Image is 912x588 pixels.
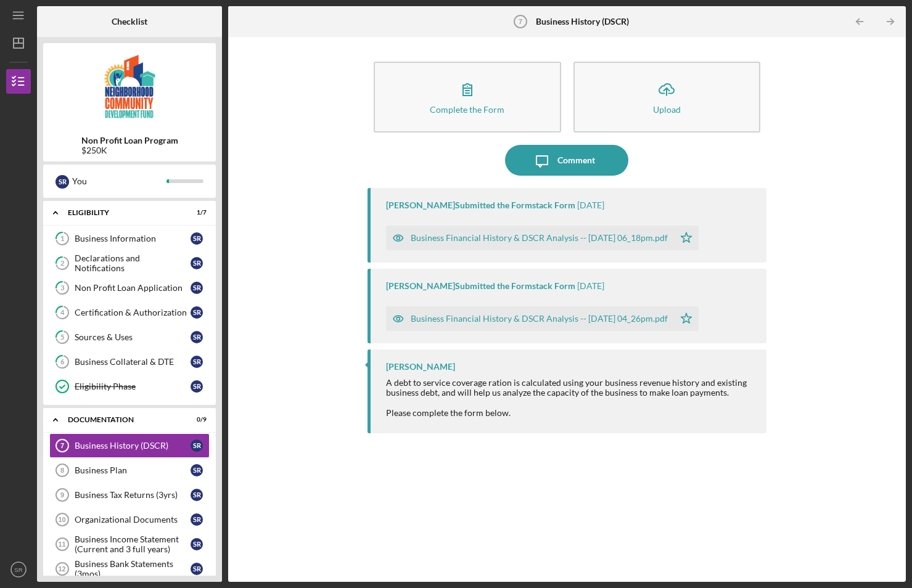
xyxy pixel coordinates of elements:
tspan: 11 [58,541,65,548]
text: SR [14,566,22,573]
div: A debt to service coverage ration is calculated using your business revenue history and existing ... [386,378,754,417]
div: $250K [81,145,178,155]
button: Business Financial History & DSCR Analysis -- [DATE] 04_26pm.pdf [386,306,699,331]
a: 2Declarations and NotificationsSR [49,251,210,276]
div: S R [191,356,203,368]
tspan: 3 [60,284,64,292]
div: Declarations and Notifications [75,253,191,273]
a: 5Sources & UsesSR [49,325,210,349]
tspan: 10 [58,516,65,523]
tspan: 12 [58,565,65,573]
div: S R [191,538,203,550]
div: Business Income Statement (Current and 3 full years) [75,534,191,554]
div: Business History (DSCR) [75,441,191,451]
tspan: 8 [60,467,64,474]
a: Eligibility PhaseSR [49,374,210,399]
div: Business Tax Returns (3yrs) [75,490,191,500]
div: Business Financial History & DSCR Analysis -- [DATE] 04_26pm.pdf [411,314,668,324]
a: 1Business InformationSR [49,226,210,251]
div: Non Profit Loan Application [75,283,191,293]
a: 9Business Tax Returns (3yrs)SR [49,483,210,507]
div: Organizational Documents [75,515,191,525]
div: Comment [557,145,595,176]
div: S R [191,306,203,319]
tspan: 6 [60,358,65,366]
button: SR [6,557,31,582]
a: 11Business Income Statement (Current and 3 full years)SR [49,532,210,557]
b: Business History (DSCR) [536,17,629,27]
a: 8Business PlanSR [49,458,210,483]
div: S R [191,464,203,476]
button: Complete the Form [374,62,561,133]
div: S R [191,439,203,452]
div: S R [55,175,69,189]
img: Product logo [43,49,216,123]
div: [PERSON_NAME] [386,362,455,372]
time: 2025-07-15 20:27 [577,281,604,291]
div: S R [191,380,203,393]
div: S R [191,331,203,343]
div: [PERSON_NAME] Submitted the Formstack Form [386,281,575,291]
div: Complete the Form [430,105,504,114]
a: 7Business History (DSCR)SR [49,433,210,458]
button: Upload [573,62,761,133]
button: Comment [505,145,628,176]
div: Business Financial History & DSCR Analysis -- [DATE] 06_18pm.pdf [411,233,668,243]
div: S R [191,257,203,269]
a: 3Non Profit Loan ApplicationSR [49,276,210,300]
div: Sources & Uses [75,332,191,342]
tspan: 5 [60,333,64,341]
a: 12Business Bank Statements (3mos)SR [49,557,210,581]
a: 6Business Collateral & DTESR [49,349,210,374]
div: S R [191,232,203,245]
div: [PERSON_NAME] Submitted the Formstack Form [386,200,575,210]
div: Documentation [68,416,176,423]
div: Eligibility [68,209,176,216]
div: Upload [653,105,681,114]
div: Business Plan [75,465,191,475]
tspan: 9 [60,491,64,499]
b: Checklist [112,17,147,27]
tspan: 1 [60,235,64,243]
div: 1 / 7 [184,209,207,216]
div: S R [191,513,203,526]
div: S R [191,489,203,501]
div: Business Bank Statements (3mos) [75,559,191,579]
div: You [72,171,166,192]
div: S R [191,563,203,575]
div: Business Collateral & DTE [75,357,191,367]
div: Eligibility Phase [75,382,191,391]
tspan: 7 [60,442,64,449]
b: Non Profit Loan Program [81,136,178,145]
div: Certification & Authorization [75,308,191,317]
div: 0 / 9 [184,416,207,423]
time: 2025-07-15 22:18 [577,200,604,210]
div: Business Information [75,234,191,243]
a: 4Certification & AuthorizationSR [49,300,210,325]
tspan: 4 [60,309,65,317]
button: Business Financial History & DSCR Analysis -- [DATE] 06_18pm.pdf [386,226,699,250]
tspan: 7 [519,18,522,25]
div: S R [191,282,203,294]
a: 10Organizational DocumentsSR [49,507,210,532]
tspan: 2 [60,259,64,267]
